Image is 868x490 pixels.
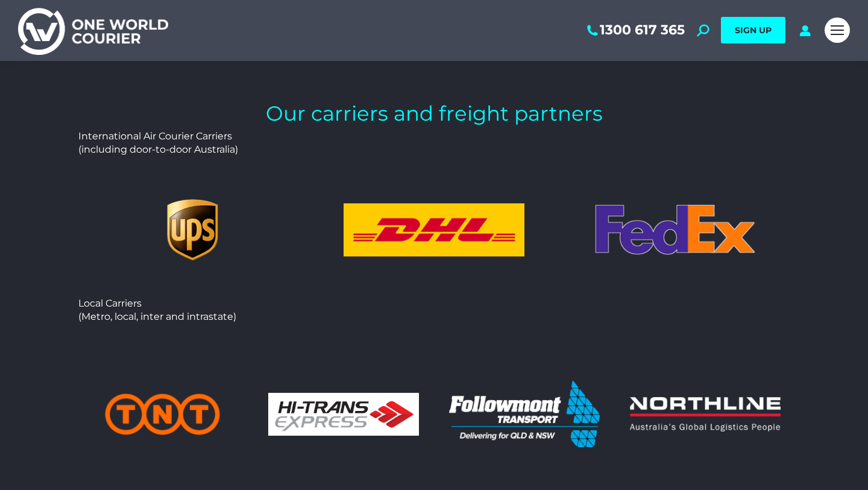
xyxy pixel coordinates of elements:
[18,6,168,55] img: One World Courier
[630,397,781,432] img: Northline
[449,381,600,447] img: Followmont Transport Queensland
[585,22,685,38] a: 1300 617 365
[268,393,419,436] img: Hi Trans Express logo
[585,203,766,256] img: FedEx logo
[721,17,785,43] a: SIGN UP
[87,392,238,436] img: TNT logo Australian freight company
[735,25,772,36] span: SIGN UP
[148,190,238,270] img: ups
[344,203,524,256] img: DHl logo
[78,130,790,157] p: International Air Courier Carriers (including door-to-door Australia)
[193,103,675,124] h4: Our carriers and freight partners
[78,297,790,324] p: Local Carriers (Metro, local, inter and intrastate)
[825,17,850,43] a: Mobile menu icon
